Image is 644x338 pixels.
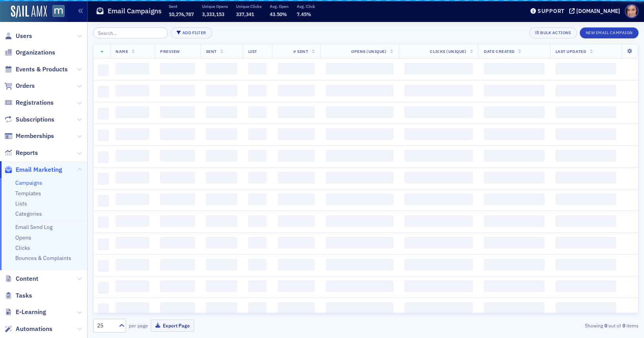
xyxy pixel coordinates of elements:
[4,32,32,40] a: Users
[47,5,65,18] a: View Homepage
[278,237,315,249] span: ‌
[580,29,639,36] a: New Email Campaign
[98,260,109,272] span: ‌
[484,63,544,75] span: ‌
[206,193,237,205] span: ‌
[4,165,62,174] a: Email Marketing
[248,237,267,249] span: ‌
[326,280,393,292] span: ‌
[16,48,55,57] span: Organizations
[98,282,109,294] span: ‌
[580,27,639,38] button: New Email Campaign
[4,291,32,300] a: Tasks
[556,128,616,140] span: ‌
[538,7,565,15] div: Support
[206,49,217,54] span: Sent
[556,172,616,184] span: ‌
[4,274,38,283] a: Content
[293,49,308,54] span: # Sent
[115,128,149,140] span: ‌
[206,63,237,75] span: ‌
[160,63,195,75] span: ‌
[404,302,473,314] span: ‌
[404,215,473,227] span: ‌
[15,179,42,186] a: Campaigns
[115,63,149,75] span: ‌
[4,48,55,57] a: Organizations
[326,172,393,184] span: ‌
[484,215,544,227] span: ‌
[98,216,109,228] span: ‌
[248,215,267,227] span: ‌
[98,108,109,120] span: ‌
[52,5,65,17] img: SailAMX
[108,6,162,16] h1: Email Campaigns
[556,193,616,205] span: ‌
[115,215,149,227] span: ‌
[278,128,315,140] span: ‌
[404,63,473,75] span: ‌
[326,128,393,140] span: ‌
[16,132,54,140] span: Memberships
[151,320,194,332] button: Export Page
[278,215,315,227] span: ‌
[160,49,180,54] span: Preview
[206,128,237,140] span: ‌
[326,63,393,75] span: ‌
[484,259,544,271] span: ‌
[15,234,31,241] a: Opens
[98,64,109,76] span: ‌
[326,237,393,249] span: ‌
[270,11,287,17] span: 43.50%
[326,150,393,162] span: ‌
[115,106,149,118] span: ‌
[160,106,195,118] span: ‌
[603,322,608,329] strong: 0
[248,259,267,271] span: ‌
[236,11,254,17] span: 337,341
[98,173,109,185] span: ‌
[16,165,62,174] span: Email Marketing
[4,65,68,74] a: Events & Products
[115,280,149,292] span: ‌
[248,302,267,314] span: ‌
[160,237,195,249] span: ‌
[115,172,149,184] span: ‌
[206,85,237,96] span: ‌
[206,259,237,271] span: ‌
[556,49,586,54] span: Last Updated
[569,8,623,14] button: [DOMAIN_NAME]
[270,4,289,9] p: Avg. Open
[206,172,237,184] span: ‌
[326,302,393,314] span: ‌
[98,151,109,163] span: ‌
[115,49,128,54] span: Name
[404,85,473,96] span: ‌
[248,85,267,96] span: ‌
[206,150,237,162] span: ‌
[169,4,194,9] p: Sent
[556,85,616,96] span: ‌
[326,85,393,96] span: ‌
[16,32,32,40] span: Users
[15,224,52,231] a: Email Send Log
[248,193,267,205] span: ‌
[16,115,54,124] span: Subscriptions
[404,280,473,292] span: ‌
[115,259,149,271] span: ‌
[98,129,109,141] span: ‌
[206,302,237,314] span: ‌
[278,150,315,162] span: ‌
[556,63,616,75] span: ‌
[248,49,257,54] span: List
[404,172,473,184] span: ‌
[326,215,393,227] span: ‌
[206,237,237,249] span: ‌
[98,303,109,315] span: ‌
[576,7,620,15] div: [DOMAIN_NAME]
[540,31,571,35] div: Bulk Actions
[404,128,473,140] span: ‌
[556,237,616,249] span: ‌
[278,302,315,314] span: ‌
[278,259,315,271] span: ‌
